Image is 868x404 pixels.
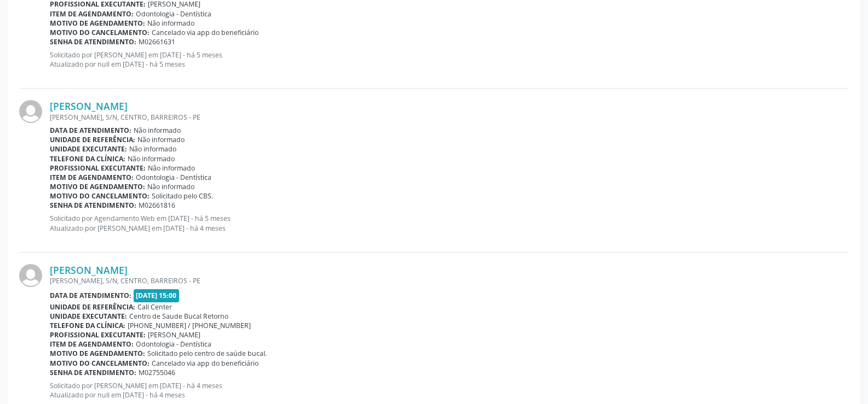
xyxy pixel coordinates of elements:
[50,264,128,276] a: [PERSON_NAME]
[50,291,131,300] b: Data de atendimento:
[148,163,195,173] span: Não informado
[50,113,849,122] div: [PERSON_NAME], S/N, CENTRO, BARREIROS - PE
[148,330,200,339] span: [PERSON_NAME]
[50,173,134,182] b: Item de agendamento:
[139,37,175,46] span: M02661631
[134,126,181,135] span: Não informado
[136,9,211,19] span: Odontologia - Dentística
[136,339,211,349] span: Odontologia - Dentística
[50,37,136,46] b: Senha de atendimento:
[139,368,175,377] span: M02755046
[137,302,172,312] span: Call Center
[50,135,135,144] b: Unidade de referência:
[137,135,185,144] span: Não informado
[50,359,150,368] b: Motivo do cancelamento:
[129,144,176,154] span: Não informado
[147,182,194,191] span: Não informado
[50,191,150,201] b: Motivo do cancelamento:
[152,28,258,37] span: Cancelado via app do beneficiário
[152,359,258,368] span: Cancelado via app do beneficiário
[50,312,127,321] b: Unidade executante:
[50,126,131,135] b: Data de atendimento:
[50,9,134,19] b: Item de agendamento:
[50,19,145,28] b: Motivo de agendamento:
[50,321,125,330] b: Telefone da clínica:
[50,339,134,349] b: Item de agendamento:
[50,100,128,112] a: [PERSON_NAME]
[50,302,135,312] b: Unidade de referência:
[50,50,849,69] p: Solicitado por [PERSON_NAME] em [DATE] - há 5 meses Atualizado por null em [DATE] - há 5 meses
[50,144,127,154] b: Unidade executante:
[128,321,251,330] span: [PHONE_NUMBER] / [PHONE_NUMBER]
[50,276,849,285] div: [PERSON_NAME], S/N, CENTRO, BARREIROS - PE
[147,19,194,28] span: Não informado
[50,163,146,173] b: Profissional executante:
[50,368,136,377] b: Senha de atendimento:
[50,381,849,400] p: Solicitado por [PERSON_NAME] em [DATE] - há 4 meses Atualizado por null em [DATE] - há 4 meses
[128,154,175,163] span: Não informado
[50,154,125,163] b: Telefone da clínica:
[129,312,228,321] span: Centro de Saude Bucal Retorno
[50,349,145,358] b: Motivo de agendamento:
[50,182,145,191] b: Motivo de agendamento:
[134,289,180,302] span: [DATE] 15:00
[136,173,211,182] span: Odontologia - Dentística
[147,349,267,358] span: Solicitado pelo centro de saúde bucal.
[50,201,136,210] b: Senha de atendimento:
[50,214,849,232] p: Solicitado por Agendamento Web em [DATE] - há 5 meses Atualizado por [PERSON_NAME] em [DATE] - há...
[19,100,42,123] img: img
[50,330,146,339] b: Profissional executante:
[50,28,150,37] b: Motivo do cancelamento:
[152,191,213,201] span: Solicitado pelo CBS.
[139,201,175,210] span: M02661816
[19,264,42,287] img: img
